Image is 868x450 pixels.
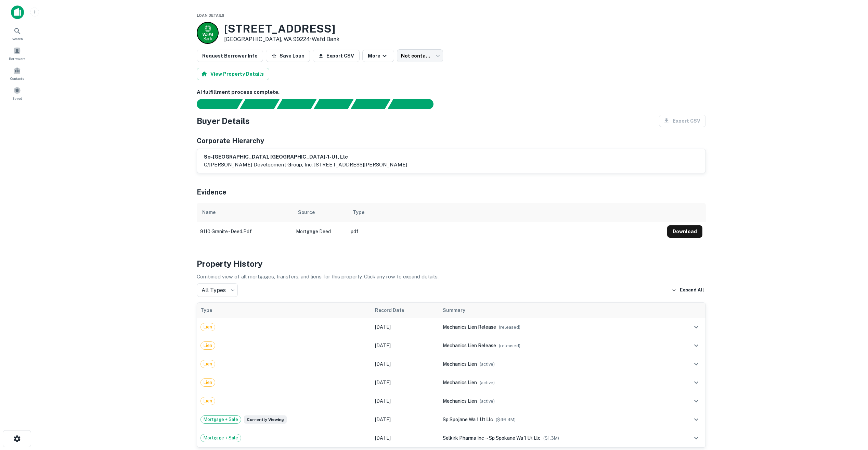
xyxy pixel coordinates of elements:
[347,222,664,241] td: pdf
[690,358,702,370] button: expand row
[443,380,477,385] span: mechanics lien
[197,50,263,62] button: Request Borrower Info
[2,64,32,83] a: Contacts
[197,88,706,96] h6: AI fulfillment process complete.
[443,324,496,330] span: mechanics lien release
[388,99,442,109] div: AI fulfillment process complete.
[197,203,293,222] th: Name
[201,324,215,330] span: Lien
[670,285,706,295] button: Expand All
[313,50,360,62] button: Export CSV
[201,342,215,349] span: Lien
[480,399,495,404] span: ( active )
[489,435,541,441] span: sp spokane wa 1 ut llc
[499,325,520,330] span: ( released )
[834,395,868,428] iframe: Chat Widget
[350,99,390,109] div: Principals found, still searching for contact information. This may take time...
[443,434,667,442] div: →
[372,318,439,336] td: [DATE]
[204,153,407,161] h6: sp-[GEOGRAPHIC_DATA], [GEOGRAPHIC_DATA]-1-ut, llc
[244,415,287,424] span: Currently viewing
[224,35,339,43] p: [GEOGRAPHIC_DATA], WA 99224 •
[197,136,264,146] h5: Corporate Hierarchy
[11,5,24,19] img: capitalize-icon.png
[2,44,32,63] a: Borrowers
[353,208,364,216] div: Type
[372,355,439,373] td: [DATE]
[12,96,22,101] span: Saved
[197,115,250,127] h4: Buyer Details
[2,24,32,43] a: Search
[312,36,339,42] a: Wafd Bank
[197,222,293,241] td: 9110 granite - deed.pdf
[347,203,664,222] th: Type
[197,13,224,17] span: Loan Details
[443,361,477,367] span: mechanics lien
[197,203,706,241] div: scrollable content
[690,414,702,425] button: expand row
[667,225,702,238] button: Download
[439,303,671,318] th: Summary
[276,99,316,109] div: Documents found, AI parsing details...
[197,68,269,80] button: View Property Details
[690,340,702,351] button: expand row
[372,392,439,410] td: [DATE]
[239,99,280,109] div: Your request is received and processing...
[690,321,702,333] button: expand row
[372,373,439,392] td: [DATE]
[496,417,516,422] span: ($ 46.4M )
[480,362,495,367] span: ( active )
[313,99,353,109] div: Principals found, AI now looking for contact information...
[362,50,394,62] button: More
[201,435,241,441] span: Mortgage + Sale
[201,379,215,386] span: Lien
[9,56,25,61] span: Borrowers
[499,343,520,348] span: ( released )
[298,208,315,216] div: Source
[197,303,372,318] th: Type
[197,187,226,197] h5: Evidence
[397,49,443,62] div: Not contacted
[372,410,439,429] td: [DATE]
[204,161,407,169] p: c/[PERSON_NAME] development group, inc. [STREET_ADDRESS][PERSON_NAME]
[12,36,23,41] span: Search
[690,432,702,444] button: expand row
[443,417,493,422] span: sp spojane wa 1 ut llc
[293,222,347,241] td: Mortgage Deed
[443,398,477,404] span: mechanics lien
[197,283,238,297] div: All Types
[202,208,216,216] div: Name
[201,416,241,423] span: Mortgage + Sale
[372,336,439,355] td: [DATE]
[201,398,215,404] span: Lien
[443,435,484,441] span: selkirk pharma inc
[480,380,495,385] span: ( active )
[690,377,702,388] button: expand row
[224,22,339,35] h3: [STREET_ADDRESS]
[197,258,706,270] h4: Property History
[201,361,215,367] span: Lien
[266,50,310,62] button: Save Loan
[197,273,706,281] p: Combined view of all mortgages, transfers, and liens for this property. Click any row to expand d...
[10,76,24,81] span: Contacts
[189,99,240,109] div: Sending borrower request to AI...
[543,436,559,441] span: ($ 1.3M )
[372,429,439,447] td: [DATE]
[2,84,32,102] a: Saved
[690,395,702,407] button: expand row
[293,203,347,222] th: Source
[443,343,496,348] span: mechanics lien release
[372,303,439,318] th: Record Date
